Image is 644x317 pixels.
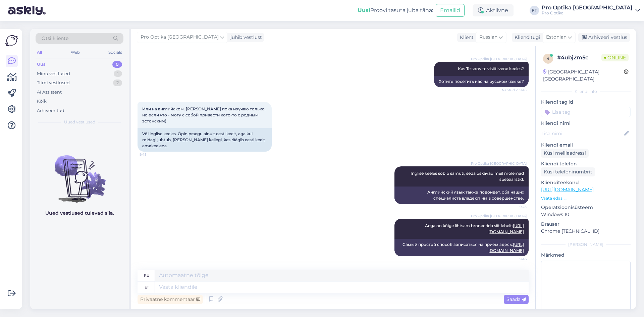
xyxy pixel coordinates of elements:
[541,167,595,176] div: Küsi telefoninumbrit
[458,66,524,71] span: Kas Te soovite visiiti vene keeles?
[506,296,526,302] span: Saada
[541,221,631,228] p: Brauser
[434,76,529,87] div: Хотите посетить нас на русском языке?
[541,130,623,137] input: Lisa nimi
[436,4,465,17] button: Emailid
[228,34,262,41] div: juhib vestlust
[541,195,631,201] p: Vaata edasi ...
[42,35,68,42] span: Otsi kliente
[107,48,123,57] div: Socials
[471,161,527,166] span: Pro Optika [GEOGRAPHIC_DATA]
[145,281,149,293] div: et
[541,204,631,211] p: Operatsioonisüsteem
[141,34,219,41] span: Pro Optika [GEOGRAPHIC_DATA]
[36,48,43,57] div: All
[541,252,631,259] p: Märkmed
[547,56,549,61] span: 4
[142,106,267,123] span: Или на английском. [PERSON_NAME] пока изучаю только, но если что - могу с собой привести кого-то ...
[471,56,527,61] span: Pro Optika [GEOGRAPHIC_DATA]
[112,61,122,68] div: 0
[541,120,631,127] p: Kliendi nimi
[425,223,524,234] span: Aega on kõige lihtsam broneerida siit lehelt:
[471,213,527,218] span: Pro Optika [GEOGRAPHIC_DATA]
[37,80,70,86] div: Tiimi vestlused
[541,242,631,248] div: [PERSON_NAME]
[541,142,631,149] p: Kliendi email
[578,33,630,42] div: Arhiveeri vestlus
[530,6,539,15] div: PT
[501,204,527,209] span: 9:45
[601,54,629,61] span: Online
[541,211,631,218] p: Windows 10
[45,210,114,217] p: Uued vestlused tulevad siia.
[541,179,631,186] p: Klienditeekond
[542,5,640,16] a: Pro Optika [GEOGRAPHIC_DATA]Pro Optika
[358,7,370,13] b: Uus!
[411,171,525,182] span: Inglise keeles sobib samuti, seda oskavad meil mõlemad spetsialistid.
[30,143,129,204] img: No chats
[501,88,527,93] span: Nähtud ✓ 9:45
[394,187,529,204] div: Английский язык также подойдет, оба наших специалиста владеют им в совершенстве.
[37,61,46,68] div: Uus
[542,5,633,10] div: Pro Optika [GEOGRAPHIC_DATA]
[138,128,272,152] div: Või inglise keeles. Õpin praegu ainult eesti keelt, aga kui midagi juhtub, [PERSON_NAME] kellegi,...
[64,119,95,125] span: Uued vestlused
[144,270,150,281] div: ru
[457,34,474,41] div: Klient
[541,187,594,193] a: [URL][DOMAIN_NAME]
[140,152,165,157] span: 9:45
[541,99,631,106] p: Kliendi tag'id
[546,34,567,41] span: Estonian
[479,34,497,41] span: Russian
[541,160,631,167] p: Kliendi telefon
[113,80,122,86] div: 2
[557,54,601,62] div: # 4ubj2m5c
[541,89,631,95] div: Kliendi info
[37,89,62,96] div: AI Assistent
[37,107,64,114] div: Arhiveeritud
[114,70,122,77] div: 1
[541,228,631,235] p: Chrome [TECHNICAL_ID]
[543,68,624,83] div: [GEOGRAPHIC_DATA], [GEOGRAPHIC_DATA]
[69,48,81,57] div: Web
[501,257,527,262] span: 9:46
[138,295,203,304] div: Privaatne kommentaar
[5,34,18,47] img: Askly Logo
[542,10,633,16] div: Pro Optika
[541,149,589,158] div: Küsi meiliaadressi
[394,239,529,256] div: Самый простой способ записаться на прием здесь:
[512,34,540,41] div: Klienditugi
[37,98,47,105] div: Kõik
[37,70,70,77] div: Minu vestlused
[358,6,433,14] div: Proovi tasuta juba täna:
[541,107,631,117] input: Lisa tag
[473,4,514,16] div: Aktiivne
